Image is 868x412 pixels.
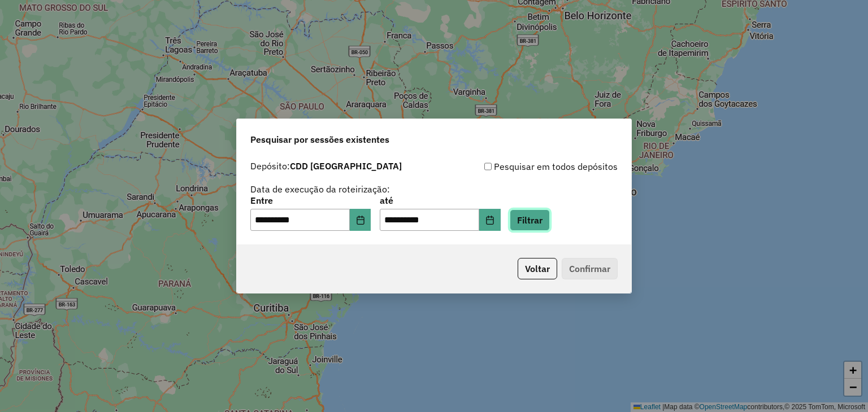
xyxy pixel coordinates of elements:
[350,209,371,231] button: Choose Date
[250,133,389,146] span: Pesquisar por sessões existentes
[250,194,371,207] label: Entre
[380,194,500,207] label: até
[250,159,402,173] label: Depósito:
[518,258,557,279] button: Voltar
[434,160,618,173] div: Pesquisar em todos depósitos
[250,182,390,196] label: Data de execução da roteirização:
[510,209,550,231] button: Filtrar
[290,160,402,172] strong: CDD [GEOGRAPHIC_DATA]
[479,209,501,231] button: Choose Date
